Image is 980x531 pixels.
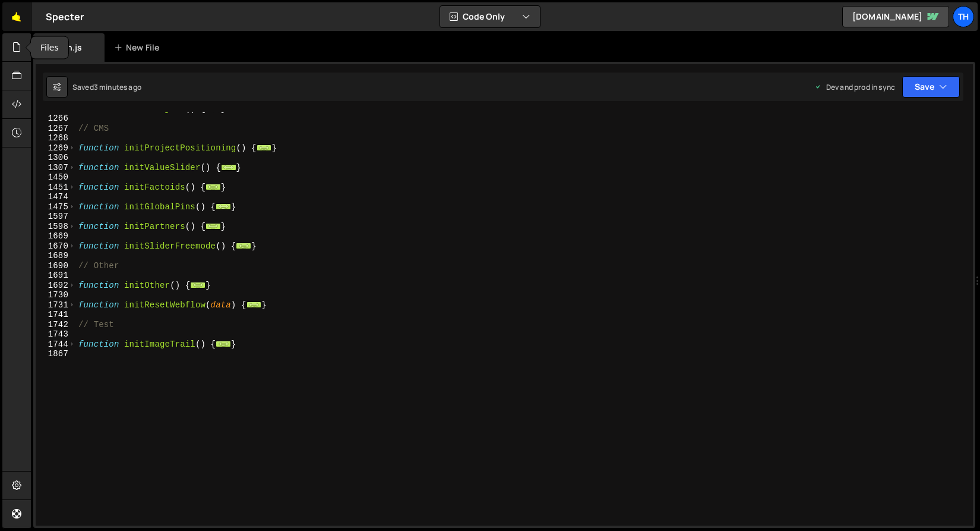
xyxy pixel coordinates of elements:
div: 1743 [36,329,76,340]
div: Files [31,37,68,59]
a: Th [953,6,974,27]
a: [DOMAIN_NAME] [842,6,949,27]
div: 3 minutes ago [94,82,141,92]
button: Code Only [440,6,540,27]
div: 1742 [36,320,76,330]
div: 1306 [36,153,76,163]
div: 1867 [36,349,76,359]
div: 1669 [36,231,76,241]
div: 1744 [36,340,76,350]
span: ... [190,281,206,288]
button: Save [902,76,960,98]
div: 1307 [36,163,76,173]
div: 1451 [36,183,76,193]
div: New File [114,42,164,54]
div: 1267 [36,124,76,134]
div: 1266 [36,114,76,124]
div: 1474 [36,192,76,202]
span: ... [246,301,262,307]
div: Dev and prod in sync [814,82,895,92]
a: 🤙 [2,2,31,31]
div: Saved [72,82,141,92]
div: 1689 [36,251,76,261]
div: 1692 [36,281,76,291]
span: ... [216,203,231,209]
div: Specter [46,10,84,24]
span: ... [206,222,221,229]
span: ... [216,340,231,347]
div: 1475 [36,202,76,212]
div: 1690 [36,261,76,271]
div: 1269 [36,143,76,153]
div: 1597 [36,212,76,222]
span: ... [257,144,272,150]
div: 1670 [36,241,76,252]
div: 1691 [36,271,76,281]
div: 1741 [36,310,76,320]
div: 1450 [36,172,76,183]
span: ... [236,242,251,249]
div: 1731 [36,300,76,310]
div: 1268 [36,133,76,143]
div: 1730 [36,290,76,300]
div: 1598 [36,222,76,232]
span: ... [206,183,221,190]
span: ... [221,164,236,170]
